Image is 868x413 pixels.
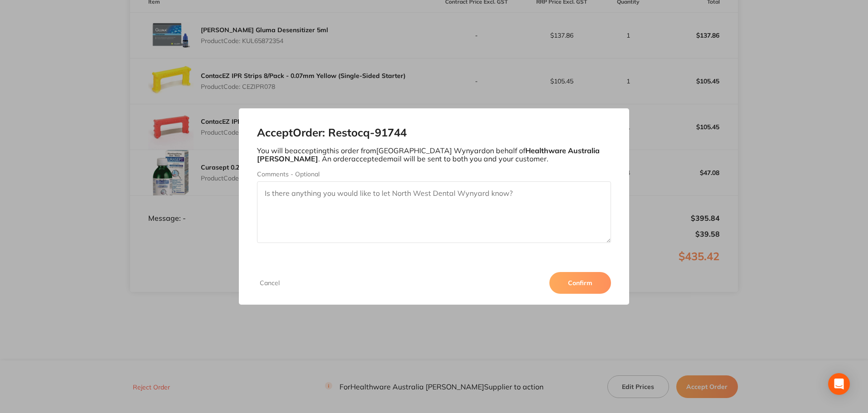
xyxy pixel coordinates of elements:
[257,146,611,163] p: You will be accepting this order from [GEOGRAPHIC_DATA] Wynyard on behalf of . An order accepted ...
[257,170,611,178] label: Comments - Optional
[257,146,600,163] b: Healthware Australia [PERSON_NAME]
[257,126,611,139] h2: Accept Order: Restocq- 91744
[257,279,282,287] button: Cancel
[549,272,611,294] button: Confirm
[828,373,850,395] div: Open Intercom Messenger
